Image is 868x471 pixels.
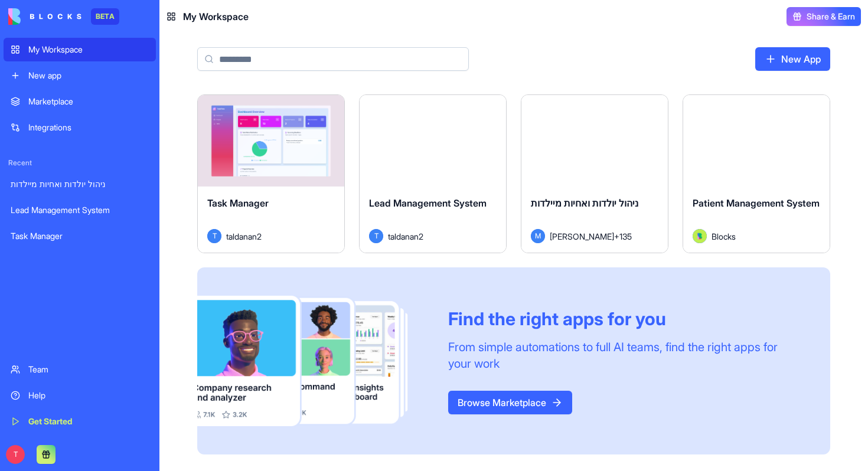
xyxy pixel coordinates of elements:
span: T [369,229,383,243]
span: Recent [4,158,156,168]
span: Patient Management System [693,197,820,209]
span: Blocks [712,230,736,243]
a: Team [4,358,156,381]
span: T [207,229,221,243]
span: taldanan2 [226,230,262,243]
img: Frame_181_egmpey.png [197,296,429,426]
a: ניהול יולדות ואחיות מיילדות [4,172,156,196]
span: T [6,445,25,464]
a: New App [755,47,830,71]
span: Share & Earn [807,11,855,22]
a: Lead Management System [4,198,156,222]
button: Share & Earn [787,7,861,26]
span: [PERSON_NAME]+135 [550,230,632,243]
a: Patient Management SystemAvatarBlocks [683,94,830,253]
div: Help [28,390,149,401]
span: M [531,229,545,243]
div: Integrations [28,122,149,133]
div: Lead Management System [11,204,149,216]
div: Marketplace [28,96,149,107]
a: BETA [8,8,119,25]
a: Task Manager [4,224,156,248]
a: Task ManagerTtaldanan2 [197,94,345,253]
div: Find the right apps for you [448,308,802,329]
span: Lead Management System [369,197,487,209]
span: My Workspace [183,9,249,24]
div: Team [28,364,149,375]
a: Help [4,384,156,407]
div: BETA [91,8,119,25]
img: Avatar [693,229,707,243]
div: ניהול יולדות ואחיות מיילדות [11,178,149,190]
div: My Workspace [28,44,149,55]
a: New app [4,64,156,87]
a: Lead Management SystemTtaldanan2 [359,94,507,253]
span: taldanan2 [388,230,423,243]
a: Integrations [4,116,156,139]
div: Task Manager [11,230,149,242]
a: Marketplace [4,90,156,113]
div: Get Started [28,416,149,427]
div: From simple automations to full AI teams, find the right apps for your work [448,339,802,372]
a: Browse Marketplace [448,391,572,414]
div: New app [28,70,149,81]
a: ניהול יולדות ואחיות מיילדותM[PERSON_NAME]+135 [521,94,668,253]
a: My Workspace [4,38,156,61]
a: Get Started [4,410,156,433]
span: Task Manager [207,197,269,209]
span: ניהול יולדות ואחיות מיילדות [531,197,638,209]
img: logo [8,8,81,25]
